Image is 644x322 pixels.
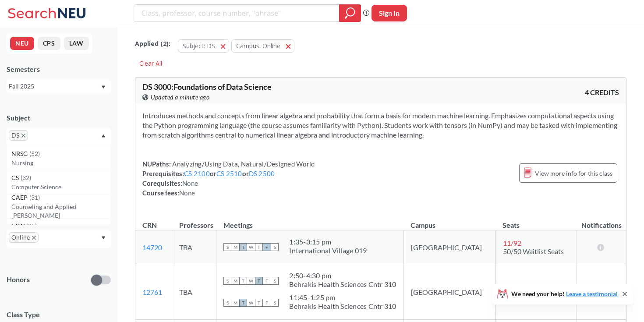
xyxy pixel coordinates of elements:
span: M [231,299,239,307]
span: T [255,299,263,307]
span: S [223,243,231,251]
span: CS [11,173,21,183]
button: Campus: Online [231,39,294,53]
div: magnifying glass [339,4,361,22]
p: Nursing [11,159,110,167]
span: F [263,277,271,285]
span: OnlineX to remove pill [9,232,39,243]
button: Sign In [372,5,407,21]
p: Honors [7,275,30,285]
div: Behrakis Health Sciences Cntr 310 [289,280,396,289]
div: Subject [7,113,111,123]
button: Subject: DS [178,39,229,53]
span: Subject: DS [183,42,215,50]
span: NRSG [11,149,29,159]
div: Clear All [135,57,166,70]
span: 4 CREDITS [585,88,619,97]
span: Updated a minute ago [151,92,209,102]
svg: magnifying glass [345,7,355,19]
th: Campus [403,212,495,230]
span: ( 25 ) [26,222,37,230]
div: 11:45 - 1:25 pm [289,293,396,302]
svg: Dropdown arrow [101,236,106,240]
td: [GEOGRAPHIC_DATA] [403,230,495,264]
svg: X to remove pill [32,236,36,240]
span: None [179,189,195,197]
input: Class, professor, course number, "phrase" [141,6,333,21]
span: Class Type [7,310,111,319]
div: 1:35 - 3:15 pm [289,237,367,246]
span: S [223,277,231,285]
th: Professors [172,212,216,230]
div: NUPaths: Prerequisites: or or Corequisites: Course fees: [142,159,315,198]
span: T [239,299,247,307]
span: S [271,243,279,251]
svg: Dropdown arrow [101,85,106,89]
p: Counseling and Applied [PERSON_NAME] [11,202,110,220]
span: T [255,243,263,251]
span: We need your help! [511,291,618,297]
span: 50/50 Waitlist Seats [503,247,564,255]
span: Analyzing/Using Data, Natural/Designed World [171,160,315,168]
span: View more info for this class [535,168,612,179]
div: DSX to remove pillDropdown arrowNRSG(52)NursingCS(32)Computer ScienceCAEP(31)Counseling and Appli... [7,128,111,146]
th: Notifications [577,212,626,230]
span: M [231,243,239,251]
span: ( 52 ) [29,150,40,157]
button: LAW [64,37,89,50]
span: DSX to remove pill [9,130,28,141]
div: Semesters [7,64,111,74]
div: Fall 2025 [9,81,100,91]
td: [GEOGRAPHIC_DATA] [403,264,495,320]
th: Meetings [216,212,403,230]
span: S [223,299,231,307]
a: DS 2500 [249,170,275,177]
button: NEU [10,37,34,50]
div: International Village 019 [289,246,367,255]
a: 12761 [142,288,162,296]
span: Campus: Online [236,42,280,50]
button: CPS [38,37,60,50]
div: Behrakis Health Sciences Cntr 310 [289,302,396,311]
td: TBA [172,264,216,320]
p: Computer Science [11,183,110,191]
span: DS 3000 : Foundations of Data Science [142,82,272,92]
span: 11 / 92 [503,239,521,247]
span: W [247,299,255,307]
span: T [255,277,263,285]
span: None [182,179,198,187]
th: Seats [495,212,577,230]
span: W [247,277,255,285]
section: Introduces methods and concepts from linear algebra and probability that form a basis for modern ... [142,111,619,140]
span: T [239,277,247,285]
span: CAEP [11,193,29,202]
svg: X to remove pill [21,134,25,138]
div: CRN [142,220,157,230]
span: ( 32 ) [21,174,31,181]
span: S [271,299,279,307]
span: LAW [11,221,26,231]
td: TBA [172,230,216,264]
span: F [263,243,271,251]
a: CS 2100 [184,170,210,177]
a: 14720 [142,243,162,251]
span: Applied ( 2 ): [135,39,170,49]
div: Fall 2025Dropdown arrow [7,79,111,93]
span: S [271,277,279,285]
a: Leave a testimonial [566,290,618,297]
a: CS 2510 [216,170,242,177]
div: 2:50 - 4:30 pm [289,271,396,280]
span: M [231,277,239,285]
span: ( 31 ) [29,194,40,201]
svg: Dropdown arrow [101,134,106,138]
span: W [247,243,255,251]
div: OnlineX to remove pillDropdown arrow [7,230,111,248]
span: T [239,243,247,251]
span: F [263,299,271,307]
